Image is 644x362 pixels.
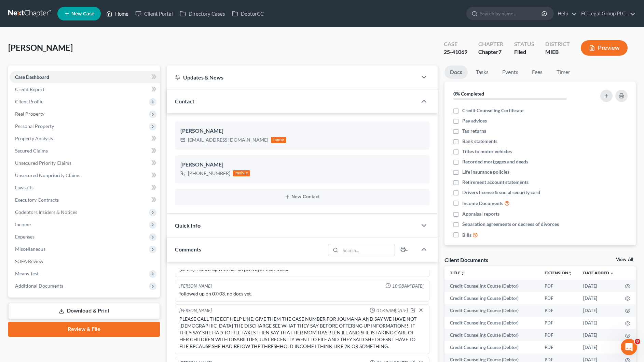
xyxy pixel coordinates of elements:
a: Unsecured Priority Claims [10,157,160,169]
span: Means Test [15,271,39,276]
td: [DATE] [578,292,619,304]
span: SOFA Review [15,258,43,264]
div: mobile [233,170,250,176]
div: 25-41069 [444,48,467,56]
td: PDF [539,304,578,317]
i: expand_more [610,271,614,275]
div: Chapter [478,48,503,56]
button: Preview [581,40,628,56]
a: Download & Print [8,303,160,319]
span: Tax returns [462,128,486,134]
a: Date Added expand_more [583,270,614,275]
td: PDF [539,329,578,341]
span: Income [15,221,31,227]
div: Case [444,40,467,48]
a: Secured Claims [10,145,160,157]
div: Status [514,40,534,48]
span: 7 [498,48,502,55]
div: Filed [514,48,534,56]
span: Unsecured Nonpriority Claims [15,172,80,178]
span: Codebtors Insiders & Notices [15,209,77,215]
td: Credit Counseling Course (Debtor) [444,292,539,304]
span: Pay advices [462,117,487,124]
a: Help [554,8,577,20]
span: Retirement account statements [462,179,529,186]
td: [DATE] [578,329,619,341]
span: 01:45AM[DATE] [376,307,408,314]
span: Comments [175,246,201,252]
a: Events [497,66,524,79]
span: Credit Counseling Certificate [462,107,523,114]
div: Client Documents [444,256,488,263]
span: [PERSON_NAME] [8,43,73,53]
a: Tasks [470,66,494,79]
iframe: Intercom live chat [621,339,637,355]
div: Chapter [478,40,503,48]
i: unfold_more [568,271,572,275]
td: PDF [539,280,578,292]
td: Credit Counseling Course (Debtor) [444,280,539,292]
td: PDF [539,292,578,304]
a: Client Portal [132,8,176,20]
span: Expenses [15,234,35,240]
a: Credit Report [10,83,160,96]
div: PLEASE CALL THE ECF HELP LINE, GIVE THEM THE CASE NUMBER FOR JOUMANA AND SAY WE HAVE NOT [DEMOGRA... [179,316,425,350]
span: Bank statements [462,138,497,145]
td: [DATE] [578,304,619,317]
td: Credit Counseling Course (Debtor) [444,304,539,317]
span: Unsecured Priority Claims [15,160,71,166]
div: MIEB [545,48,570,56]
div: [PHONE_NUMBER] [188,170,230,177]
a: Lawsuits [10,182,160,194]
td: PDF [539,341,578,353]
span: Income Documents [462,200,503,207]
span: Life insurance policies [462,169,509,175]
span: Property Analysis [15,135,53,141]
span: Additional Documents [15,283,63,289]
div: [PERSON_NAME] [180,161,424,169]
span: Credit Report [15,86,44,92]
span: Appraisal reports [462,211,499,217]
i: unfold_more [461,271,465,275]
span: Lawsuits [15,185,33,190]
span: New Case [71,11,94,16]
td: [DATE] [578,341,619,353]
td: Credit Counseling Course (Debtor) [444,341,539,353]
span: 10:08AM[DATE] [392,283,424,289]
td: PDF [539,317,578,329]
a: Review & File [8,322,160,337]
td: [DATE] [578,317,619,329]
a: Titleunfold_more [450,270,465,275]
span: Separation agreements or decrees of divorces [462,221,559,228]
a: Fees [526,66,548,79]
span: Personal Property [15,123,54,129]
span: Quick Info [175,222,201,229]
div: [PERSON_NAME] [179,283,212,289]
a: Property Analysis [10,132,160,145]
div: Updates & News [175,74,409,81]
span: Recorded mortgages and deeds [462,158,528,165]
span: Client Profile [15,99,43,104]
td: [DATE] [578,280,619,292]
a: Unsecured Nonpriority Claims [10,169,160,182]
a: Docs [444,66,468,79]
div: District [545,40,570,48]
div: [EMAIL_ADDRESS][DOMAIN_NAME] [188,136,268,143]
span: Bills [462,232,471,238]
a: View All [616,257,633,262]
a: FC Legal Group PLC. [578,8,635,20]
div: home [271,137,286,143]
a: Extensionunfold_more [545,270,572,275]
td: Credit Counseling Course (Debtor) [444,329,539,341]
input: Search by name... [480,7,543,20]
a: Home [103,8,132,20]
span: Drivers license & social security card [462,189,540,196]
strong: 0% Completed [453,91,484,97]
span: Contact [175,98,194,104]
div: [PERSON_NAME] [179,307,212,314]
a: Executory Contracts [10,194,160,206]
td: Credit Counseling Course (Debtor) [444,317,539,329]
span: Real Property [15,111,44,117]
a: Timer [551,66,576,79]
div: followed up on 07/03. no docs yet. [179,290,425,297]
